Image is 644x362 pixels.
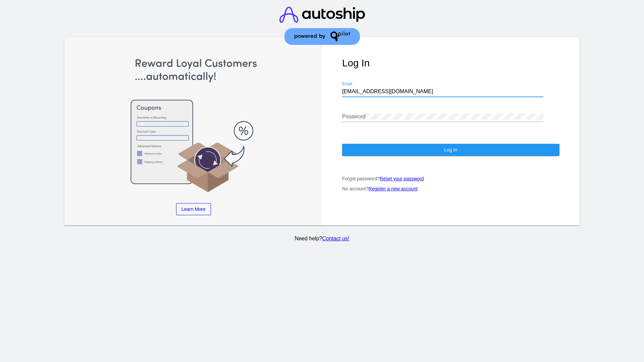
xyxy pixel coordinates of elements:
[63,236,581,242] p: Need help?
[380,176,424,181] a: Reset your password
[342,176,559,181] p: Forgot password?
[342,186,559,191] p: No account?
[322,236,349,241] a: Contact us!
[181,206,206,212] span: Learn More
[176,203,211,215] a: Learn More
[342,88,543,95] input: Email
[342,57,559,69] h1: Log In
[342,144,559,156] button: Log In
[444,147,457,153] span: Log In
[369,186,418,191] a: Register a new account
[85,57,302,193] img: Apply Coupons Automatically to Scheduled Orders with QPilot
